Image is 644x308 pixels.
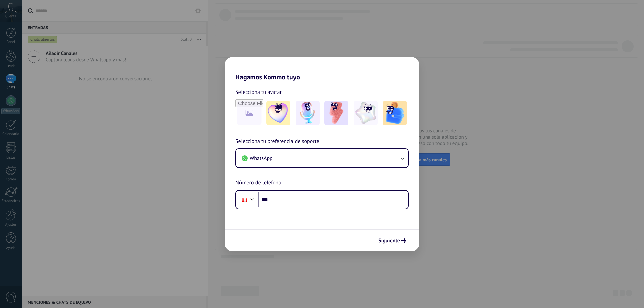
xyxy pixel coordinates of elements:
[375,235,409,246] button: Siguiente
[238,193,251,207] div: Peru: + 51
[324,101,348,125] img: -3.jpeg
[235,179,281,187] span: Número de teléfono
[225,57,419,81] h2: Hagamos Kommo tuyo
[235,137,319,146] span: Selecciona tu preferencia de soporte
[378,238,400,243] span: Siguiente
[266,101,290,125] img: -1.jpeg
[236,149,408,167] button: WhatsApp
[250,155,273,162] span: WhatsApp
[235,88,282,97] span: Selecciona tu avatar
[296,101,320,125] img: -2.jpeg
[383,101,407,125] img: -5.jpeg
[354,101,378,125] img: -4.jpeg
